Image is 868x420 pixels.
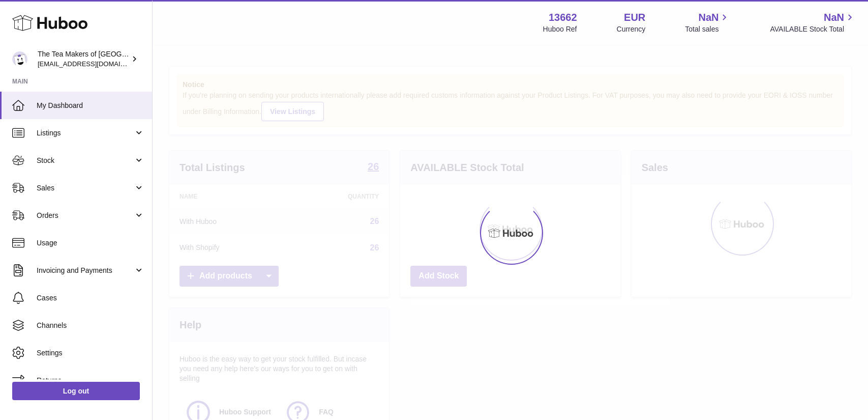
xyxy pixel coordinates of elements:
[617,24,646,34] div: Currency
[37,156,134,165] span: Stock
[624,11,645,24] strong: EUR
[685,11,730,34] a: NaN Total sales
[770,24,856,34] span: AVAILABLE Stock Total
[38,60,149,68] span: [EMAIL_ADDRESS][DOMAIN_NAME]
[37,348,144,358] span: Settings
[12,51,27,67] img: tea@theteamakers.co.uk
[685,24,730,34] span: Total sales
[37,183,134,193] span: Sales
[37,101,144,110] span: My Dashboard
[38,49,129,69] div: The Tea Makers of [GEOGRAPHIC_DATA]
[543,24,577,34] div: Huboo Ref
[37,266,134,275] span: Invoicing and Payments
[549,11,577,24] strong: 13662
[37,128,134,138] span: Listings
[12,382,140,400] a: Log out
[37,321,144,330] span: Channels
[824,11,844,24] span: NaN
[37,376,144,385] span: Returns
[37,238,144,248] span: Usage
[770,11,856,34] a: NaN AVAILABLE Stock Total
[37,293,144,303] span: Cases
[37,211,134,220] span: Orders
[698,11,719,24] span: NaN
